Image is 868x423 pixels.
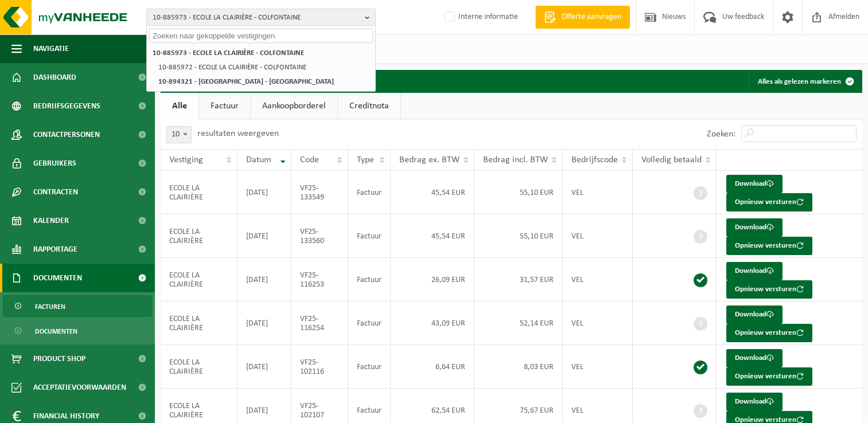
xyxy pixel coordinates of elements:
[3,320,152,342] a: Documenten
[238,171,291,214] td: [DATE]
[391,171,474,214] td: 45,54 EUR
[563,345,633,389] td: VEL
[149,29,373,43] input: Zoeken naar gekoppelde vestigingen
[726,280,812,299] button: Opnieuw versturen
[238,214,291,258] td: [DATE]
[563,258,633,301] td: VEL
[3,295,152,317] a: Facturen
[291,171,348,214] td: VF25-133549
[726,324,812,342] button: Opnieuw versturen
[161,214,238,258] td: ECOLE LA CLAIRIÈRE
[238,345,291,389] td: [DATE]
[483,155,548,164] span: Bedrag incl. BTW
[153,9,360,26] span: 10-885973 - ECOLE LA CLAIRIÈRE - COLFONTAINE
[161,345,238,389] td: ECOLE LA CLAIRIÈRE
[33,264,82,292] span: Documenten
[563,171,633,214] td: VEL
[357,155,374,164] span: Type
[726,305,783,324] a: Download
[166,126,192,143] span: 10
[33,206,69,235] span: Kalender
[300,155,319,164] span: Code
[391,214,474,258] td: 45,54 EUR
[33,235,77,264] span: Rapportage
[291,214,348,258] td: VF25-133560
[35,320,77,342] span: Documenten
[559,11,624,23] span: Offerte aanvragen
[238,301,291,345] td: [DATE]
[35,296,65,318] span: Facturen
[474,345,563,389] td: 8,03 EUR
[33,178,78,206] span: Contracten
[391,258,474,301] td: 26,09 EUR
[246,155,271,164] span: Datum
[158,78,334,85] strong: 10-894321 - [GEOGRAPHIC_DATA] - [GEOGRAPHIC_DATA]
[726,367,812,386] button: Opnieuw versturen
[535,6,630,29] a: Offerte aanvragen
[33,63,76,92] span: Dashboard
[169,155,203,164] span: Vestiging
[291,345,348,389] td: VF25-102116
[726,262,783,280] a: Download
[33,149,76,178] span: Gebruikers
[474,171,563,214] td: 55,10 EUR
[707,130,735,139] label: Zoeken:
[563,214,633,258] td: VEL
[338,93,400,119] a: Creditnota
[161,93,198,119] a: Alle
[33,373,126,402] span: Acceptatievoorwaarden
[391,345,474,389] td: 6,64 EUR
[749,70,861,93] button: Alles als gelezen markeren
[726,349,783,367] a: Download
[399,155,460,164] span: Bedrag ex. BTW
[474,214,563,258] td: 55,10 EUR
[571,155,618,164] span: Bedrijfscode
[161,171,238,214] td: ECOLE LA CLAIRIÈRE
[348,345,391,389] td: Factuur
[348,171,391,214] td: Factuur
[726,175,783,193] a: Download
[474,301,563,345] td: 52,14 EUR
[442,9,518,26] label: Interne informatie
[238,258,291,301] td: [DATE]
[641,155,702,164] span: Volledig betaald
[161,258,238,301] td: ECOLE LA CLAIRIÈRE
[167,127,191,143] span: 10
[33,34,69,63] span: Navigatie
[474,258,563,301] td: 31,57 EUR
[33,344,85,373] span: Product Shop
[348,214,391,258] td: Factuur
[348,301,391,345] td: Factuur
[161,301,238,345] td: ECOLE LA CLAIRIÈRE
[291,258,348,301] td: VF25-116253
[199,93,250,119] a: Factuur
[155,60,373,75] li: 10-885972 - ECOLE LA CLAIRIÈRE - COLFONTAINE
[33,92,100,120] span: Bedrijfsgegevens
[33,120,100,149] span: Contactpersonen
[726,193,812,211] button: Opnieuw versturen
[153,49,304,57] strong: 10-885973 - ECOLE LA CLAIRIÈRE - COLFONTAINE
[146,9,376,26] button: 10-885973 - ECOLE LA CLAIRIÈRE - COLFONTAINE
[726,237,812,255] button: Opnieuw versturen
[726,393,783,411] a: Download
[726,218,783,237] a: Download
[251,93,337,119] a: Aankoopborderel
[391,301,474,345] td: 43,09 EUR
[197,129,279,138] label: resultaten weergeven
[563,301,633,345] td: VEL
[291,301,348,345] td: VF25-116254
[348,258,391,301] td: Factuur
